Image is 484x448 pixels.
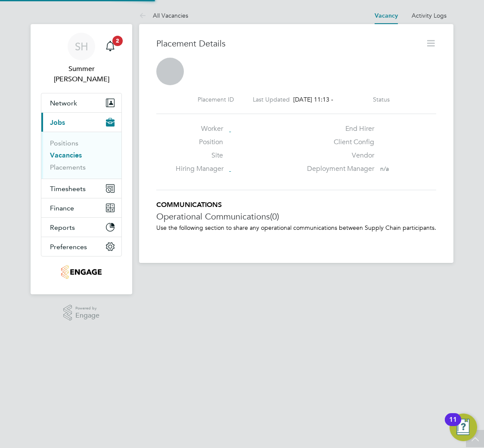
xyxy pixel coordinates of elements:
button: Jobs [41,113,121,132]
span: Timesheets [50,185,86,193]
a: Powered byEngage [63,305,100,321]
a: Positions [50,139,78,147]
label: Site [176,151,223,160]
a: 2 [102,33,119,60]
a: Vacancies [50,151,82,159]
label: End Hirer [302,124,374,133]
label: Last Updated [253,96,290,103]
label: Vendor [302,151,374,160]
button: Reports [41,218,121,237]
button: Network [41,93,121,112]
label: Placement ID [198,96,234,103]
img: romaxrecruitment-logo-retina.png [61,265,101,279]
span: Finance [50,204,74,212]
span: Powered by [75,305,99,312]
span: Preferences [50,243,87,251]
span: n/a [380,165,389,173]
h3: Operational Communications [156,211,436,222]
button: Finance [41,198,121,217]
span: Reports [50,223,75,232]
a: Activity Logs [412,12,447,19]
button: Open Resource Center, 11 new notifications [450,414,477,441]
p: Use the following section to share any operational communications between Supply Chain participants. [156,224,436,232]
span: [DATE] 11:13 - [293,96,333,103]
span: Network [50,99,77,107]
span: SH [75,41,88,52]
span: Jobs [50,118,65,127]
a: All Vacancies [139,12,188,19]
span: Summer Hadden [41,64,122,84]
div: 11 [449,420,457,431]
h5: COMMUNICATIONS [156,201,436,210]
label: Client Config [302,138,374,147]
button: Timesheets [41,179,121,198]
a: Placements [50,163,86,171]
label: Hiring Manager [176,164,223,173]
span: 2 [112,36,123,46]
label: Deployment Manager [302,164,374,173]
a: SHSummer [PERSON_NAME] [41,33,122,84]
span: Engage [75,312,99,319]
label: Position [176,138,223,147]
h3: Placement Details [156,38,419,49]
a: Vacancy [375,12,398,19]
span: (0) [270,211,279,222]
button: Preferences [41,237,121,256]
div: Jobs [41,132,121,179]
a: Go to home page [41,265,122,279]
label: Worker [176,124,223,133]
nav: Main navigation [31,24,132,294]
label: Status [373,96,390,103]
